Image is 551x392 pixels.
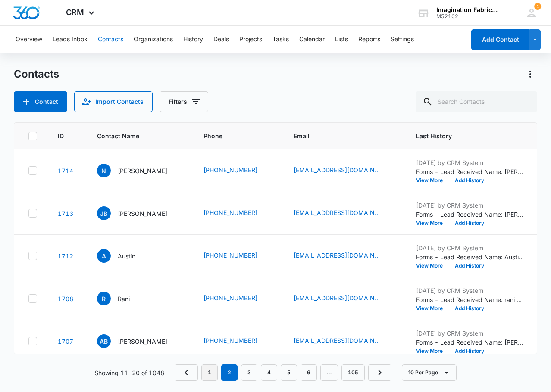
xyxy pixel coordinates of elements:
[203,165,273,176] div: Phone - (919) 770-2588 - Select to Edit Field
[118,252,135,261] p: Austin
[294,293,395,304] div: Email - manirani@gmail.com - Select to Edit Field
[449,221,490,226] button: Add History
[58,167,73,174] a: Navigate to contact details page for Nick
[416,131,511,140] span: Last History
[97,164,183,177] div: Contact Name - Nick - Select to Edit Field
[416,286,524,295] p: [DATE] by CRM System
[58,252,73,260] a: Navigate to contact details page for Austin
[118,209,167,218] p: [PERSON_NAME]
[341,364,365,381] a: Page 105
[294,336,380,345] a: [EMAIL_ADDRESS][DOMAIN_NAME]
[175,364,198,381] a: Previous Page
[294,208,395,218] div: Email - jfbanchi@ncsu.edu - Select to Edit Field
[97,249,151,263] div: Contact Name - Austin - Select to Edit Field
[436,6,499,13] div: account name
[416,243,524,252] p: [DATE] by CRM System
[221,364,238,381] em: 2
[118,294,130,303] p: Rani
[294,251,380,260] a: [EMAIL_ADDRESS][DOMAIN_NAME]
[335,26,348,53] button: Lists
[272,26,289,53] button: Tasks
[97,164,111,177] span: N
[449,306,490,311] button: Add History
[203,251,273,261] div: Phone - (951) 691-0199 - Select to Edit Field
[97,292,111,305] span: R
[98,26,123,53] button: Contacts
[203,165,257,174] a: [PHONE_NUMBER]
[203,131,260,140] span: Phone
[416,91,537,112] input: Search Contacts
[14,68,59,81] h1: Contacts
[203,208,257,217] a: [PHONE_NUMBER]
[534,3,541,10] div: notifications count
[523,67,537,81] button: Actions
[97,334,111,348] span: AB
[97,206,183,220] div: Contact Name - Joey Banchik - Select to Edit Field
[436,13,499,19] div: account id
[449,348,490,354] button: Add History
[97,292,145,305] div: Contact Name - Rani - Select to Edit Field
[449,263,490,268] button: Add History
[294,208,380,217] a: [EMAIL_ADDRESS][DOMAIN_NAME]
[281,364,297,381] a: Page 5
[53,26,88,53] button: Leads Inbox
[58,131,64,140] span: ID
[203,293,257,302] a: [PHONE_NUMBER]
[58,338,73,345] a: Navigate to contact details page for Abdullah Butt
[416,210,524,219] p: Forms - Lead Received Name: [PERSON_NAME] Email: [EMAIL_ADDRESS][DOMAIN_NAME] Phone: [PHONE_NUMBE...
[294,165,380,174] a: [EMAIL_ADDRESS][DOMAIN_NAME]
[402,364,457,381] button: 10 Per Page
[203,251,257,260] a: [PHONE_NUMBER]
[74,91,153,112] button: Import Contacts
[203,293,273,304] div: Phone - (765) 456-7898 - Select to Edit Field
[16,26,42,53] button: Overview
[416,295,524,304] p: Forms - Lead Received Name: rani Email: [EMAIL_ADDRESS][DOMAIN_NAME] Phone: [PHONE_NUMBER] Please...
[416,263,449,268] button: View More
[299,26,325,53] button: Calendar
[58,295,73,302] a: Navigate to contact details page for Rani
[97,206,111,220] span: JB
[118,337,167,346] p: [PERSON_NAME]
[183,26,203,53] button: History
[175,364,391,381] nav: Pagination
[301,364,317,381] a: Page 6
[416,252,524,261] p: Forms - Lead Received Name: Austin Email: [EMAIL_ADDRESS][DOMAIN_NAME] Phone: [PHONE_NUMBER] Plea...
[239,26,262,53] button: Projects
[261,364,277,381] a: Page 4
[58,210,73,217] a: Navigate to contact details page for Joey Banchik
[416,338,524,347] p: Forms - Lead Received Name: [PERSON_NAME] Email: [EMAIL_ADDRESS][DOMAIN_NAME] Phone: [PHONE_NUMBE...
[416,158,524,167] p: [DATE] by CRM System
[66,8,84,17] span: CRM
[118,166,167,175] p: [PERSON_NAME]
[203,336,273,346] div: Phone - (718) 766-8881 - Select to Edit Field
[97,334,183,348] div: Contact Name - Abdullah Butt - Select to Edit Field
[416,306,449,311] button: View More
[534,3,541,10] span: 1
[294,336,395,346] div: Email - quotes@nassautradinginc.com - Select to Edit Field
[416,167,524,176] p: Forms - Lead Received Name: [PERSON_NAME]: [EMAIL_ADDRESS][DOMAIN_NAME] Phone: [PHONE_NUMBER] Ple...
[94,368,164,377] p: Showing 11-20 of 1048
[203,208,273,218] div: Phone - (702) 200-0219 - Select to Edit Field
[213,26,229,53] button: Deals
[294,293,380,302] a: [EMAIL_ADDRESS][DOMAIN_NAME]
[160,91,208,112] button: Filters
[97,249,111,263] span: A
[368,364,391,381] a: Next Page
[416,329,524,338] p: [DATE] by CRM System
[203,336,257,345] a: [PHONE_NUMBER]
[201,364,218,381] a: Page 1
[449,178,490,183] button: Add History
[416,221,449,226] button: View More
[416,201,524,210] p: [DATE] by CRM System
[294,165,395,176] div: Email - nelliott804@gmail.com - Select to Edit Field
[134,26,173,53] button: Organizations
[97,131,170,140] span: Contact Name
[391,26,414,53] button: Settings
[358,26,380,53] button: Reports
[416,178,449,183] button: View More
[14,91,67,112] button: Add Contact
[294,251,395,261] div: Email - 8ingardia@gmail.com - Select to Edit Field
[416,348,449,354] button: View More
[294,131,383,140] span: Email
[241,364,257,381] a: Page 3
